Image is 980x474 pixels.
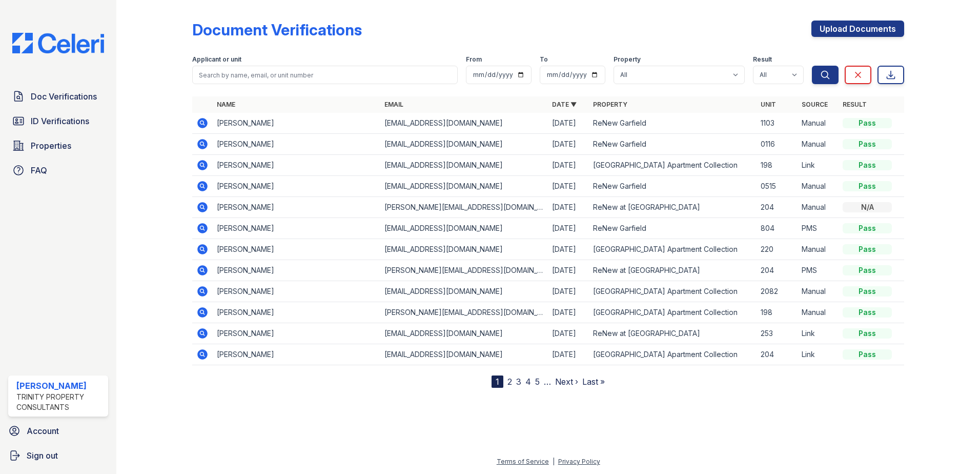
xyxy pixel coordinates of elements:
[757,113,798,134] td: 1103
[192,55,241,64] label: Applicant or unit
[798,113,839,134] td: Manual
[843,202,892,212] div: N/A
[843,101,867,108] a: Result
[798,344,839,365] td: Link
[548,197,589,218] td: [DATE]
[380,281,548,302] td: [EMAIL_ADDRESS][DOMAIN_NAME]
[589,323,757,344] td: ReNew at [GEOGRAPHIC_DATA]
[757,344,798,365] td: 204
[589,260,757,281] td: ReNew at [GEOGRAPHIC_DATA]
[492,376,503,388] div: 1
[535,377,540,387] a: 5
[217,101,235,108] a: Name
[555,377,578,387] a: Next ›
[548,323,589,344] td: [DATE]
[548,218,589,239] td: [DATE]
[31,140,71,152] span: Properties
[516,377,521,387] a: 3
[798,239,839,260] td: Manual
[802,101,828,108] a: Source
[753,55,772,64] label: Result
[16,392,104,412] div: Trinity Property Consultants
[843,244,892,254] div: Pass
[27,449,58,462] span: Sign out
[757,281,798,302] td: 2082
[380,323,548,344] td: [EMAIL_ADDRESS][DOMAIN_NAME]
[843,223,892,233] div: Pass
[213,239,380,260] td: [PERSON_NAME]
[843,286,892,297] div: Pass
[757,260,798,281] td: 204
[614,55,641,64] label: Property
[380,176,548,197] td: [EMAIL_ADDRESS][DOMAIN_NAME]
[548,176,589,197] td: [DATE]
[380,302,548,323] td: [PERSON_NAME][EMAIL_ADDRESS][DOMAIN_NAME]
[593,101,627,108] a: Property
[757,218,798,239] td: 804
[525,377,531,387] a: 4
[8,111,108,131] a: ID Verifications
[213,134,380,155] td: [PERSON_NAME]
[548,260,589,281] td: [DATE]
[8,160,108,181] a: FAQ
[16,380,104,392] div: [PERSON_NAME]
[798,197,839,218] td: Manual
[213,281,380,302] td: [PERSON_NAME]
[798,323,839,344] td: Link
[31,115,89,127] span: ID Verifications
[798,134,839,155] td: Manual
[843,265,892,275] div: Pass
[213,260,380,281] td: [PERSON_NAME]
[8,135,108,156] a: Properties
[757,197,798,218] td: 204
[589,134,757,155] td: ReNew Garfield
[507,377,512,387] a: 2
[843,349,892,360] div: Pass
[558,458,600,465] a: Privacy Policy
[380,134,548,155] td: [EMAIL_ADDRESS][DOMAIN_NAME]
[811,21,904,37] a: Upload Documents
[548,134,589,155] td: [DATE]
[540,55,548,64] label: To
[589,113,757,134] td: ReNew Garfield
[8,86,108,107] a: Doc Verifications
[31,164,47,176] span: FAQ
[548,344,589,365] td: [DATE]
[589,176,757,197] td: ReNew Garfield
[548,281,589,302] td: [DATE]
[553,458,555,465] div: |
[384,101,403,108] a: Email
[757,239,798,260] td: 220
[589,344,757,365] td: [GEOGRAPHIC_DATA] Apartment Collection
[757,134,798,155] td: 0116
[798,155,839,176] td: Link
[757,176,798,197] td: 0515
[213,344,380,365] td: [PERSON_NAME]
[843,160,892,170] div: Pass
[213,176,380,197] td: [PERSON_NAME]
[589,218,757,239] td: ReNew Garfield
[192,66,458,84] input: Search by name, email, or unit number
[213,218,380,239] td: [PERSON_NAME]
[589,197,757,218] td: ReNew at [GEOGRAPHIC_DATA]
[798,218,839,239] td: PMS
[548,155,589,176] td: [DATE]
[4,445,112,466] a: Sign out
[843,307,892,318] div: Pass
[544,376,551,388] span: …
[192,21,362,39] div: Document Verifications
[582,377,605,387] a: Last »
[843,181,892,191] div: Pass
[798,260,839,281] td: PMS
[843,328,892,339] div: Pass
[4,421,112,441] a: Account
[589,155,757,176] td: [GEOGRAPHIC_DATA] Apartment Collection
[380,113,548,134] td: [EMAIL_ADDRESS][DOMAIN_NAME]
[213,155,380,176] td: [PERSON_NAME]
[798,302,839,323] td: Manual
[548,239,589,260] td: [DATE]
[4,33,112,53] img: CE_Logo_Blue-a8612792a0a2168367f1c8372b55b34899dd931a85d93a1a3d3e32e68fde9ad4.png
[798,176,839,197] td: Manual
[213,323,380,344] td: [PERSON_NAME]
[589,281,757,302] td: [GEOGRAPHIC_DATA] Apartment Collection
